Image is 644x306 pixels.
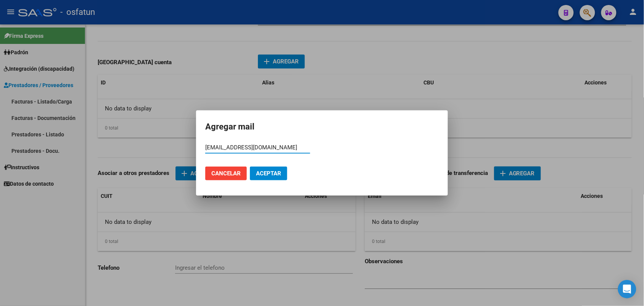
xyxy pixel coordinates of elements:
[256,170,281,177] span: Aceptar
[250,167,287,180] button: Aceptar
[618,280,636,298] div: Open Intercom Messenger
[211,170,241,177] span: Cancelar
[205,120,439,134] h2: Agregar mail
[205,167,247,180] button: Cancelar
